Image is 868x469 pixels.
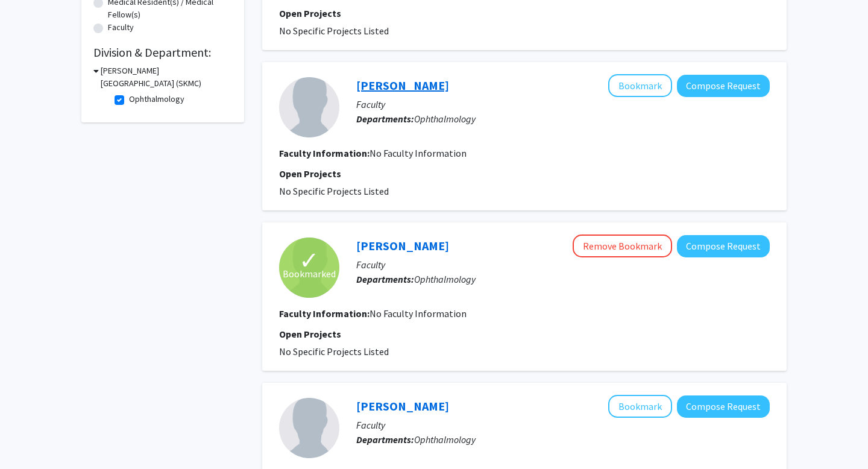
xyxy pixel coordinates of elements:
[356,433,414,445] b: Departments:
[573,234,672,257] button: Remove Bookmark
[677,235,770,257] button: Compose Request to Leslie Hyman
[356,273,414,285] b: Departments:
[279,307,370,319] b: Faculty Information:
[101,65,232,90] h3: [PERSON_NAME][GEOGRAPHIC_DATA] (SKMC)
[370,147,467,159] span: No Faculty Information
[356,257,770,272] p: Faculty
[356,238,449,253] a: [PERSON_NAME]
[370,307,467,319] span: No Faculty Information
[414,113,476,125] span: Ophthalmology
[356,97,770,112] p: Faculty
[279,166,770,181] p: Open Projects
[356,418,770,432] p: Faculty
[414,273,476,285] span: Ophthalmology
[279,345,389,357] span: No Specific Projects Listed
[283,266,336,281] span: Bookmarked
[356,398,449,414] a: [PERSON_NAME]
[129,93,184,105] label: Ophthalmology
[279,147,370,159] b: Faculty Information:
[9,415,51,460] iframe: Chat
[414,433,476,445] span: Ophthalmology
[677,395,770,418] button: Compose Request to Wesam Shalaby
[279,25,389,37] span: No Specific Projects Listed
[299,254,319,266] span: ✓
[356,113,414,125] b: Departments:
[108,21,134,34] label: Faculty
[279,185,389,197] span: No Specific Projects Listed
[608,74,672,97] button: Add Zeba Syed to Bookmarks
[279,6,770,20] p: Open Projects
[356,78,449,93] a: [PERSON_NAME]
[93,45,232,60] h2: Division & Department:
[608,395,672,418] button: Add Wesam Shalaby to Bookmarks
[677,75,770,97] button: Compose Request to Zeba Syed
[279,327,770,341] p: Open Projects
